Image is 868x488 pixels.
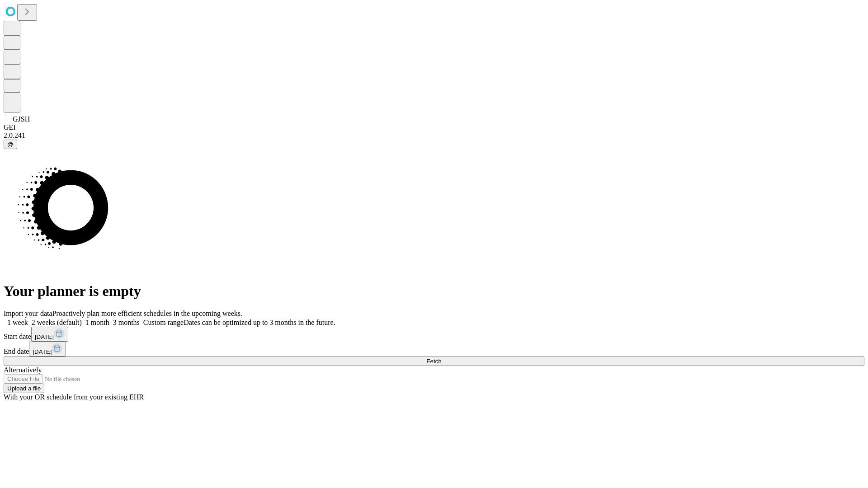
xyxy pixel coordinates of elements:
span: [DATE] [35,333,54,340]
div: Start date [4,327,864,342]
span: Alternatively [4,366,42,374]
span: Dates can be optimized up to 3 months in the future. [184,319,335,326]
button: Fetch [4,357,864,366]
span: With your OR schedule from your existing EHR [4,393,144,401]
h1: Your planner is empty [4,283,864,300]
div: GEI [4,123,864,131]
span: 3 months [113,319,140,326]
button: @ [4,140,17,149]
span: @ [7,141,14,148]
span: Proactively plan more efficient schedules in the upcoming weeks. [52,310,242,317]
span: 2 weeks (default) [32,319,82,326]
span: 1 week [7,319,28,326]
span: Fetch [426,358,441,365]
span: Import your data [4,310,52,317]
span: GJSH [13,115,30,123]
div: 2.0.241 [4,131,864,140]
span: [DATE] [33,348,52,355]
div: End date [4,342,864,357]
button: Upload a file [4,384,44,393]
span: Custom range [143,319,184,326]
span: 1 month [85,319,109,326]
button: [DATE] [29,342,66,357]
button: [DATE] [31,327,68,342]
